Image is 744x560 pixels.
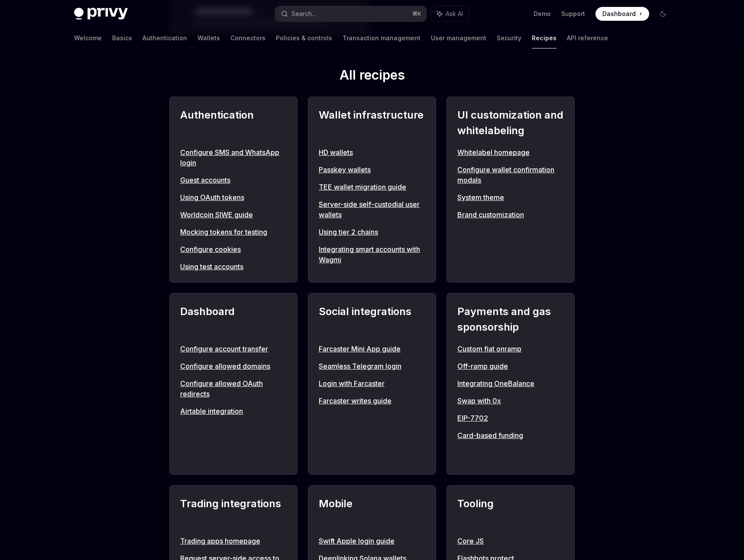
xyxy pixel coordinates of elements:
[319,496,425,527] h2: Mobile
[457,496,564,527] h2: Tooling
[319,536,425,546] a: Swift Apple login guide
[457,164,564,185] a: Configure wallet confirmation modals
[319,304,425,335] h2: Social integrations
[319,344,425,354] a: Farcaster Mini App guide
[230,28,265,48] a: Connectors
[180,107,287,138] h2: Authentication
[319,164,425,175] a: Passkey wallets
[180,536,287,546] a: Trading apps homepage
[595,7,649,21] a: Dashboard
[457,361,564,371] a: Off-ramp guide
[319,378,425,389] a: Login with Farcaster
[319,396,425,406] a: Farcaster writes guide
[412,10,421,17] span: ⌘ K
[180,344,287,354] a: Configure account transfer
[142,28,187,48] a: Authentication
[180,304,287,335] h2: Dashboard
[457,430,564,441] a: Card-based funding
[602,10,636,18] span: Dashboard
[534,10,551,18] a: Demo
[169,67,575,86] h2: All recipes
[180,175,287,185] a: Guest accounts
[457,396,564,406] a: Swap with 0x
[180,261,287,272] a: Using test accounts
[180,192,287,203] a: Using OAuth tokens
[197,28,220,48] a: Wallets
[457,304,564,335] h2: Payments and gas sponsorship
[457,107,564,138] h2: UI customization and whitelabeling
[319,361,425,371] a: Seamless Telegram login
[457,378,564,389] a: Integrating OneBalance
[457,413,564,423] a: EIP-7702
[180,147,287,168] a: Configure SMS and WhatsApp login
[457,209,564,220] a: Brand customization
[497,28,521,48] a: Security
[74,28,102,48] a: Welcome
[457,147,564,158] a: Whitelabel homepage
[656,7,670,21] button: Toggle dark mode
[567,28,608,48] a: API reference
[457,344,564,354] a: Custom fiat onramp
[180,361,287,371] a: Configure allowed domains
[319,107,425,138] h2: Wallet infrastructure
[561,10,585,18] a: Support
[532,28,556,48] a: Recipes
[291,9,316,19] div: Search...
[180,496,287,527] h2: Trading integrations
[457,192,564,203] a: System theme
[180,406,287,416] a: Airtable integration
[431,6,469,22] button: Ask AI
[319,182,425,192] a: TEE wallet migration guide
[319,147,425,158] a: HD wallets
[112,28,132,48] a: Basics
[180,209,287,220] a: Worldcoin SIWE guide
[319,244,425,265] a: Integrating smart accounts with Wagmi
[319,227,425,237] a: Using tier 2 chains
[180,244,287,254] a: Configure cookies
[446,10,463,18] span: Ask AI
[276,28,332,48] a: Policies & controls
[457,536,564,546] a: Core JS
[180,227,287,237] a: Mocking tokens for testing
[180,378,287,399] a: Configure allowed OAuth redirects
[431,28,486,48] a: User management
[74,8,128,20] img: dark logo
[343,28,421,48] a: Transaction management
[275,6,427,22] button: Search...⌘K
[319,199,425,220] a: Server-side self-custodial user wallets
